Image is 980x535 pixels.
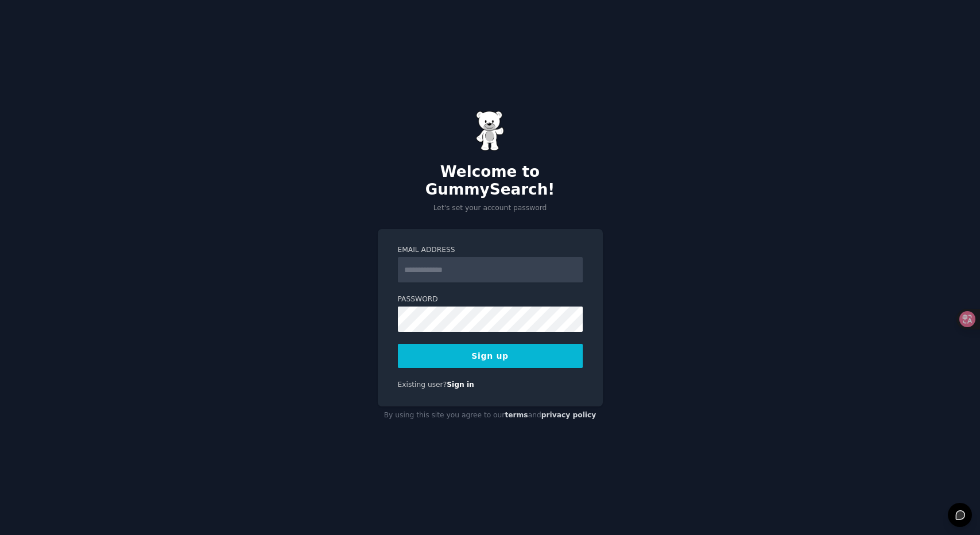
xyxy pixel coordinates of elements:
a: privacy policy [541,411,596,419]
span: Existing user? [398,381,447,389]
label: Email Address [398,245,583,255]
label: Password [398,294,583,305]
a: terms [505,411,528,419]
a: Sign in [447,381,474,389]
img: Gummy Bear [476,111,505,151]
button: Sign up [398,344,583,368]
p: Let's set your account password [378,203,603,214]
div: By using this site you agree to our and [378,406,603,425]
h2: Welcome to GummySearch! [378,163,603,199]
